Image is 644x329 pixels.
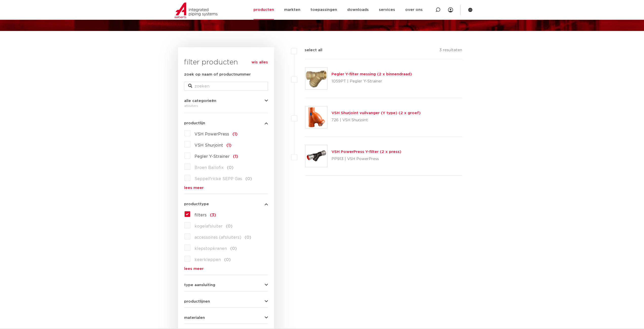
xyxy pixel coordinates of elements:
[184,300,210,303] span: productlijnen
[230,247,237,251] span: (0)
[331,116,421,124] p: 726 | VSH Shurjoint
[224,258,231,262] span: (0)
[184,300,268,303] button: productlijnen
[439,47,462,55] p: 3 resultaten
[184,103,268,109] div: afsluiters
[233,154,238,159] span: (1)
[232,132,238,136] span: (1)
[184,72,251,78] label: zoek op naam of productnummer
[331,72,412,76] a: Pegler Y-filter messing (2 x binnendraad)
[226,224,232,228] span: (0)
[184,99,268,103] button: alle categorieën
[194,235,241,239] span: accessoires (afsluiters)
[194,213,207,217] span: filters
[184,283,215,287] span: type aansluiting
[194,224,223,228] span: kogelafsluiter
[331,150,401,154] a: VSH PowerPress Y-filter (2 x press)
[194,247,227,251] span: klepstopkranen
[245,177,252,181] span: (0)
[194,258,221,262] span: keerkleppen
[184,57,268,67] h3: filter producten
[226,143,231,147] span: (1)
[227,166,233,170] span: (0)
[184,316,268,320] button: materialen
[305,106,327,128] img: Thumbnail for VSH Shurjoint vuilvanger (Y type) (2 x groef)
[184,202,209,206] span: producttype
[331,155,401,163] p: PP913 | VSH PowerPress
[194,177,242,181] span: Seppelfricke SEPP Gas
[305,67,327,89] img: Thumbnail for Pegler Y-filter messing (2 x binnendraad)
[184,99,216,103] span: alle categorieën
[184,202,268,206] button: producttype
[184,82,268,91] input: zoeken
[184,121,268,125] button: productlijn
[184,186,268,190] a: lees meer
[305,145,327,167] img: Thumbnail for VSH PowerPress Y-filter (2 x press)
[184,267,268,271] a: lees meer
[251,59,268,65] a: wis alles
[194,132,229,136] span: VSH PowerPress
[184,316,205,320] span: materialen
[245,235,251,239] span: (0)
[331,111,421,115] a: VSH Shurjoint vuilvanger (Y type) (2 x groef)
[297,47,322,53] label: select all
[194,166,224,170] span: Broen Ballofix
[184,121,205,125] span: productlijn
[184,283,268,287] button: type aansluiting
[210,213,216,217] span: (3)
[194,143,223,147] span: VSH Shurjoint
[194,154,230,159] span: Pegler Y-Strainer
[331,77,412,85] p: 1059PT | Pegler Y-Strainer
